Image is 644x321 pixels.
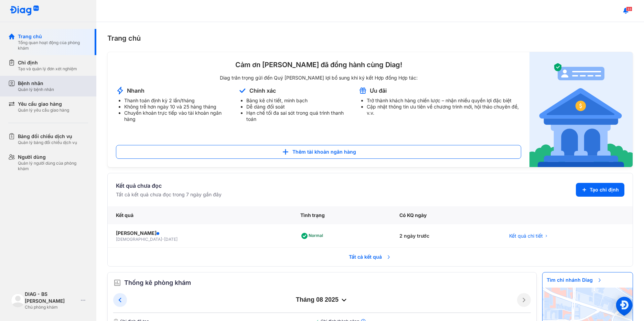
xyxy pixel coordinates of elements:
li: Dễ dàng đối soát [246,104,351,110]
div: Tình trạng [292,206,391,224]
div: Quản lý yêu cầu giao hàng [18,107,69,113]
li: Thanh toán định kỳ 2 lần/tháng [124,97,230,104]
div: Bảng đối chiếu dịch vụ [18,133,77,140]
li: Cập nhật thông tin ưu tiên về chương trình mới, hội thảo chuyên đề, v.v. [367,104,521,116]
div: tháng 08 2025 [127,296,517,304]
div: Normal [300,230,326,241]
div: [PERSON_NAME] [116,230,284,237]
li: Không trễ hơn ngày 10 và 25 hàng tháng [124,104,230,110]
img: order.5a6da16c.svg [113,279,121,287]
li: Bảng kê chi tiết, minh bạch [246,97,351,104]
span: [DEMOGRAPHIC_DATA] [116,237,162,242]
img: logo [10,6,39,16]
div: Tạo và quản lý đơn xét nghiệm [18,66,77,72]
span: Tạo chỉ định [590,186,619,193]
img: account-announcement [529,52,633,167]
img: account-announcement [358,86,367,95]
button: Tạo chỉ định [576,183,624,197]
div: Quản lý người dùng của phòng khám [18,160,88,172]
span: Thống kê phòng khám [124,278,191,288]
div: Tổng quan hoạt động của phòng khám [18,40,88,51]
div: Trang chủ [107,33,633,43]
img: account-announcement [116,86,124,95]
button: Thêm tài khoản ngân hàng [116,145,521,159]
li: Trở thành khách hàng chiến lược – nhận nhiều quyền lợi đặc biệt [367,97,521,104]
div: 2 ngày trước [391,224,501,248]
span: Tất cả kết quả [345,249,396,265]
span: 33 [626,7,632,11]
img: logo [11,293,25,307]
div: Chính xác [249,87,276,94]
div: Có KQ ngày [391,206,501,224]
div: Ưu đãi [370,87,387,94]
div: Chỉ định [18,59,77,66]
div: Tất cả kết quả chưa đọc trong 7 ngày gần đây [116,191,222,198]
div: Quản lý bệnh nhân [18,87,54,92]
span: Tìm chi nhánh Diag [543,272,607,288]
div: Yêu cầu giao hàng [18,101,69,107]
div: Bệnh nhân [18,80,54,87]
span: - [162,237,164,242]
span: [DATE] [164,237,178,242]
div: Trang chủ [18,33,88,40]
div: Chủ phòng khám [25,304,78,310]
img: account-announcement [238,86,247,95]
div: Kết quả chưa đọc [116,182,222,190]
div: Người dùng [18,154,88,160]
div: Nhanh [127,87,144,94]
div: DIAG - BS [PERSON_NAME] [25,291,78,304]
div: Quản lý bảng đối chiếu dịch vụ [18,140,77,145]
span: Kết quả chi tiết [509,232,543,239]
div: Diag trân trọng gửi đến Quý [PERSON_NAME] lợi bổ sung khi ký kết Hợp đồng Hợp tác: [116,75,521,81]
div: Cảm ơn [PERSON_NAME] đã đồng hành cùng Diag! [116,60,521,69]
div: Kết quả [108,206,292,224]
li: Hạn chế tối đa sai sót trong quá trình thanh toán [246,110,351,122]
li: Chuyển khoản trực tiếp vào tài khoản ngân hàng [124,110,230,122]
